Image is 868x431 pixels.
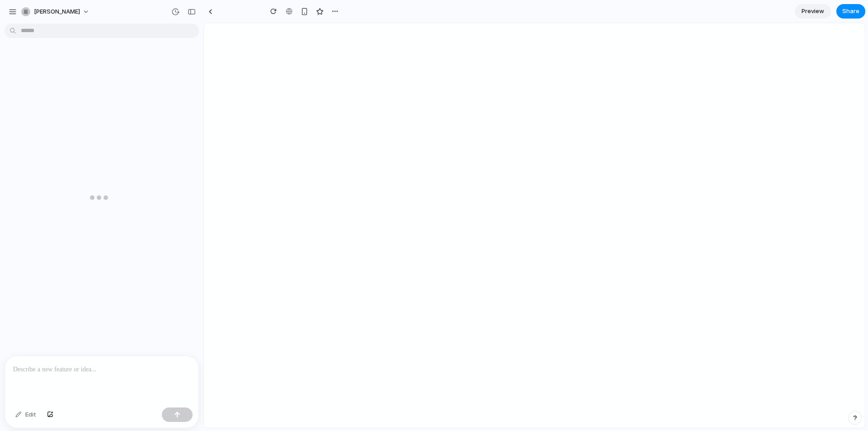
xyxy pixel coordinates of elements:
a: Preview [795,4,831,19]
span: [PERSON_NAME] [34,7,80,16]
span: Share [842,7,859,16]
button: Share [836,4,865,19]
button: [PERSON_NAME] [18,5,94,19]
span: Preview [802,7,824,16]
